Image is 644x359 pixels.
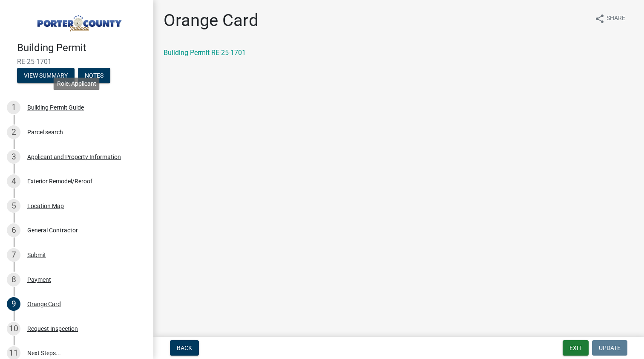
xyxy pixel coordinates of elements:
div: 10 [7,322,20,336]
i: share [595,14,605,24]
h4: Building Permit [17,42,147,54]
span: Share [607,14,625,24]
div: 2 [7,125,20,139]
div: 5 [7,199,20,213]
button: View Summary [17,68,75,83]
div: 9 [7,297,20,311]
div: 6 [7,223,20,237]
button: shareShare [588,10,632,27]
img: Porter County, Indiana [17,9,140,33]
div: 7 [7,248,20,262]
div: 3 [7,150,20,164]
button: Update [592,340,627,356]
div: Request Inspection [27,326,78,332]
wm-modal-confirm: Notes [78,72,110,79]
div: Applicant and Property Information [27,154,121,160]
div: Payment [27,277,51,283]
div: Submit [27,252,46,258]
h1: Orange Card [164,10,259,31]
span: Back [177,345,192,351]
div: 4 [7,174,20,188]
div: Exterior Remodel/Reroof [27,178,92,184]
div: Parcel search [27,129,63,135]
div: Building Permit Guide [27,104,84,110]
div: Role: Applicant [54,78,100,90]
div: Location Map [27,203,64,209]
button: Exit [563,340,589,356]
span: RE-25-1701 [17,58,136,66]
div: 8 [7,273,20,287]
div: Orange Card [27,301,61,307]
div: 1 [7,101,20,114]
button: Notes [78,68,110,83]
wm-modal-confirm: Summary [17,72,75,79]
a: Building Permit RE-25-1701 [164,49,246,57]
button: Back [170,340,199,356]
div: General Contractor [27,227,78,233]
span: Update [599,345,621,351]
